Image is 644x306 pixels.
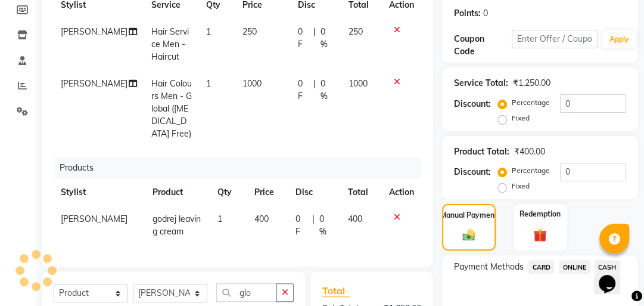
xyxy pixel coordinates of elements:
[151,26,189,62] span: Hair Service Men - Haircut
[242,26,257,37] span: 250
[153,214,201,237] span: godrej leaving cream
[513,77,550,89] div: ₹1,250.00
[54,179,145,206] th: Stylist
[512,97,550,108] label: Percentage
[206,78,211,89] span: 1
[217,214,222,224] span: 1
[512,113,530,123] label: Fixed
[242,78,262,89] span: 1000
[216,283,277,302] input: Search or Scan
[454,261,524,273] span: Payment Methods
[295,213,307,238] span: 0 F
[454,166,491,178] div: Discount:
[512,30,598,48] input: Enter Offer / Coupon Code
[313,26,316,51] span: |
[454,146,509,158] div: Product Total:
[514,146,545,158] div: ₹400.00
[348,214,362,224] span: 400
[459,228,479,242] img: _cash.svg
[454,33,511,58] div: Coupon Code
[297,26,309,51] span: 0 F
[145,179,210,206] th: Product
[61,214,127,224] span: [PERSON_NAME]
[594,258,632,294] iframe: chat widget
[288,179,341,206] th: Disc
[247,179,288,206] th: Price
[321,26,334,51] span: 0 %
[297,78,309,103] span: 0 F
[519,209,561,220] label: Redemption
[341,179,382,206] th: Total
[454,98,491,110] div: Discount:
[61,26,127,37] span: [PERSON_NAME]
[512,165,550,176] label: Percentage
[559,260,590,274] span: ONLINE
[151,78,192,139] span: Hair Colours Men - Global ([MEDICAL_DATA] Free)
[349,78,368,89] span: 1000
[454,7,481,20] div: Points:
[512,181,530,191] label: Fixed
[528,260,554,274] span: CARD
[321,78,334,103] span: 0 %
[61,78,127,89] span: [PERSON_NAME]
[483,7,488,20] div: 0
[55,157,430,179] div: Products
[322,285,350,297] span: Total
[210,179,247,206] th: Qty
[349,26,363,37] span: 250
[440,210,497,221] label: Manual Payment
[454,77,508,89] div: Service Total:
[382,179,421,206] th: Action
[319,213,334,238] span: 0 %
[206,26,211,37] span: 1
[254,214,269,224] span: 400
[313,78,316,103] span: |
[312,213,315,238] span: |
[602,30,636,48] button: Apply
[529,227,551,243] img: _gift.svg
